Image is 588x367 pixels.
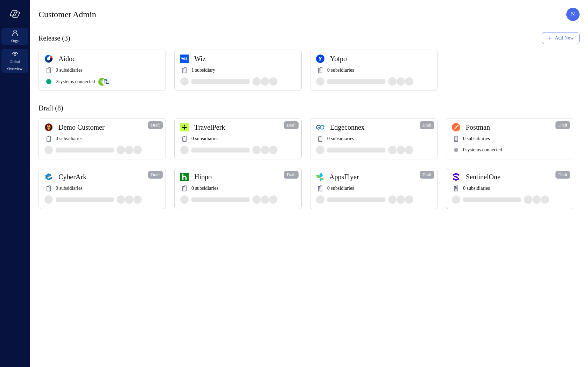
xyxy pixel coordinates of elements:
[180,173,189,181] img: ynjrjpaiymlkbkxtflmu
[194,172,284,181] span: Hippo
[194,54,296,63] span: Wiz
[58,54,160,63] span: Aidoc
[191,185,218,192] span: 0 subsidiaries
[44,173,53,181] img: a5he5ildahzqx8n3jb8t
[56,185,83,192] span: 0 subsidiaries
[102,78,111,86] img: integration-logo
[542,32,580,44] button: Add New
[571,10,575,19] p: N
[558,122,567,129] span: Draft
[180,55,189,63] img: cfcvbyzhwvtbhao628kj
[463,135,490,143] span: 0 subsidiaries
[452,173,460,181] img: oujisyhxiqy1h0xilnqx
[316,55,324,63] img: rosehlgmm5jjurozkspi
[558,171,567,178] span: Draft
[38,9,96,20] span: Customer Admin
[463,146,502,154] span: 0 systems connected
[329,172,420,181] span: AppsFlyer
[180,123,189,131] img: euz2wel6fvrjeyhjwgr9
[287,171,295,178] span: Draft
[151,171,160,178] span: Draft
[38,34,70,43] span: Release (3)
[287,122,295,129] span: Draft
[466,123,555,132] span: Postman
[452,123,460,131] img: t2hojgg0dluj8wcjhofe
[466,172,555,181] span: SentinelOne
[422,122,431,129] span: Draft
[1,28,28,45] div: Orgs
[327,66,354,74] span: 0 subsidiaries
[463,185,490,192] span: 0 subsidiaries
[191,135,218,143] span: 0 subsidiaries
[58,172,148,181] span: CyberArk
[191,66,215,74] span: 1 subsidiary
[44,123,53,131] img: scnakozdowacoarmaydw
[1,49,28,73] div: Global Overview
[566,8,580,21] div: Noy Vadai
[422,171,431,178] span: Draft
[194,123,284,132] span: TravelPerk
[98,78,106,86] img: integration-logo
[38,103,63,113] span: Draft (8)
[316,173,324,181] img: zbmm8o9awxf8yv3ehdzf
[4,58,26,72] span: Global Overview
[555,34,574,43] div: Add New
[56,66,83,74] span: 0 subsidiaries
[56,78,95,86] span: 2 systems connected
[44,55,53,63] img: hddnet8eoxqedtuhlo6i
[151,122,160,129] span: Draft
[330,54,432,63] span: Yotpo
[56,135,83,143] span: 0 subsidiaries
[327,135,354,143] span: 0 subsidiaries
[316,123,324,131] img: gkfkl11jtdpupy4uruhy
[330,123,420,132] span: Edgeconnex
[327,185,354,192] span: 0 subsidiaries
[58,123,148,132] span: Demo Customer
[542,32,580,44] div: Add New Organization
[11,37,19,44] span: Orgs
